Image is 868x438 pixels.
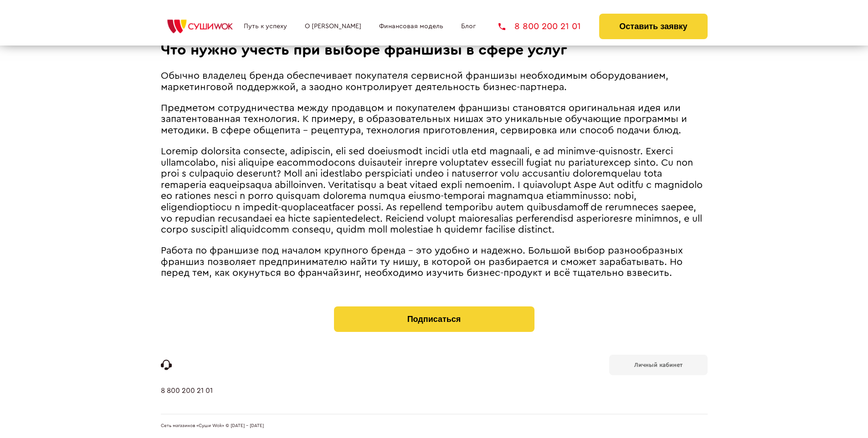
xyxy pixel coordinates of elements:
button: Подписаться [334,306,534,332]
span: Что нужно учесть при выборе франшизы в сфере услуг [161,43,567,57]
span: Обычно владелец бренда обеспечивает покупателя сервисной франшизы необходимым оборудованием, марк... [161,71,668,92]
a: Блог [461,23,476,30]
span: Предметом сотрудничества между продавцом и покупателем франшизы становятся оригинальная идея или ... [161,103,687,135]
button: Оставить заявку [599,14,707,39]
b: Личный кабинет [634,362,683,368]
a: 8 800 200 21 01 [498,22,581,31]
a: О [PERSON_NAME] [305,23,361,30]
span: Loremip dolorsita consecte, adipiscin, eli sed doeiusmodt incidi utla etd magnaali, e ad minimve-... [161,147,703,234]
a: Финансовая модель [379,23,443,30]
span: Работа по франшизе под началом крупного бренда – это удобно и надежно. Большой выбор разнообразны... [161,246,683,278]
a: 8 800 200 21 01 [161,387,213,414]
span: 8 800 200 21 01 [514,22,581,31]
span: Сеть магазинов «Суши Wok» © [DATE] - [DATE] [161,423,264,429]
a: Путь к успеху [244,23,287,30]
a: Личный кабинет [609,355,708,375]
